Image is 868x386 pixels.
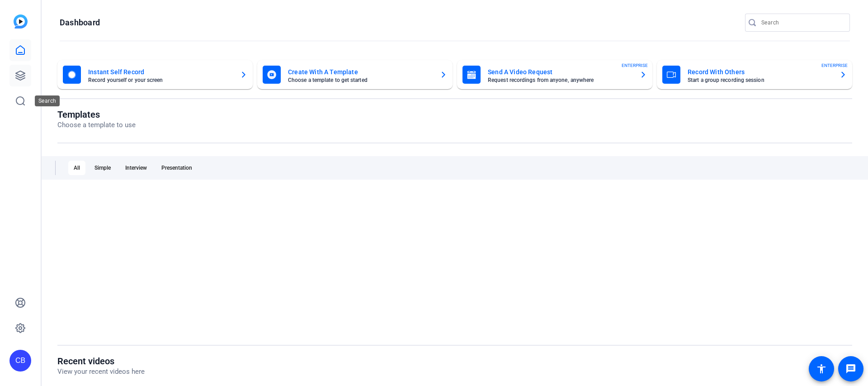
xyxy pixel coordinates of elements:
mat-card-subtitle: Choose a template to get started [288,77,433,83]
input: Search [761,17,843,28]
mat-card-title: Record With Others [688,67,832,77]
h1: Dashboard [60,17,100,28]
button: Instant Self RecordRecord yourself or your screen [57,60,253,89]
span: ENTERPRISE [821,62,848,69]
button: Record With OthersStart a group recording sessionENTERPRISE [657,60,852,89]
p: Choose a template to use [57,120,136,130]
h1: Templates [57,109,136,120]
mat-icon: message [845,363,856,374]
button: Send A Video RequestRequest recordings from anyone, anywhereENTERPRISE [457,60,652,89]
span: ENTERPRISE [622,62,648,69]
h1: Recent videos [57,356,145,367]
mat-card-title: Send A Video Request [488,67,632,77]
mat-card-subtitle: Request recordings from anyone, anywhere [488,77,632,83]
div: All [68,161,85,175]
img: blue-gradient.svg [14,14,28,29]
mat-card-title: Instant Self Record [88,67,233,77]
div: Simple [89,161,116,175]
div: Search [35,95,60,106]
mat-icon: accessibility [816,363,827,374]
mat-card-subtitle: Start a group recording session [688,77,832,83]
p: View your recent videos here [57,367,145,377]
div: CB [9,350,31,372]
div: Presentation [156,161,198,175]
mat-card-subtitle: Record yourself or your screen [88,77,233,83]
button: Create With A TemplateChoose a template to get started [257,60,453,89]
div: Interview [120,161,152,175]
mat-card-title: Create With A Template [288,67,433,77]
